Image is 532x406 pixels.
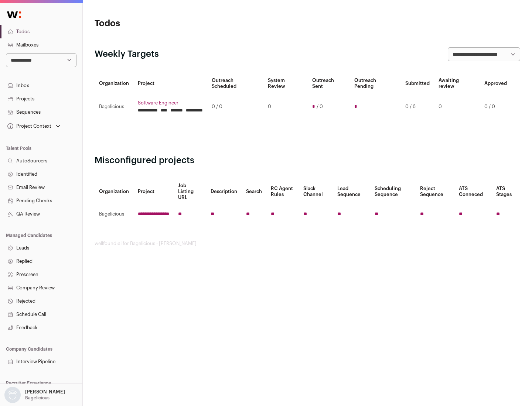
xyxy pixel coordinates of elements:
footer: wellfound:ai for Bagelicious - [PERSON_NAME] [95,241,520,247]
td: 0 [263,94,307,120]
th: ATS Conneced [454,178,491,205]
th: Project [133,178,174,205]
th: Outreach Sent [308,73,350,94]
th: Reject Sequence [416,178,455,205]
th: Outreach Pending [350,73,400,94]
td: 0 / 0 [480,94,511,120]
th: Approved [480,73,511,94]
img: Wellfound [3,7,25,22]
th: Organization [95,178,133,205]
th: System Review [263,73,307,94]
th: Scheduling Sequence [370,178,416,205]
th: Project [133,73,207,94]
a: Software Engineer [138,100,203,106]
th: Awaiting review [434,73,480,94]
th: Outreach Scheduled [207,73,263,94]
div: Project Context [6,123,51,129]
span: / 0 [317,104,323,110]
th: Slack Channel [299,178,333,205]
h1: Todos [95,18,236,30]
td: Bagelicious [95,205,133,223]
img: nopic.png [4,387,21,403]
th: Submitted [401,73,434,94]
td: Bagelicious [95,94,133,120]
th: Lead Sequence [333,178,370,205]
th: RC Agent Rules [266,178,299,205]
th: Description [206,178,242,205]
th: Search [242,178,266,205]
h2: Misconfigured projects [95,155,520,166]
button: Open dropdown [3,387,66,403]
p: [PERSON_NAME] [25,389,65,395]
td: 0 / 6 [401,94,434,120]
td: 0 / 0 [207,94,263,120]
h2: Weekly Targets [95,48,159,60]
th: Job Listing URL [174,178,206,205]
th: ATS Stages [492,178,520,205]
p: Bagelicious [25,395,50,401]
button: Open dropdown [6,121,62,131]
td: 0 [434,94,480,120]
th: Organization [95,73,133,94]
